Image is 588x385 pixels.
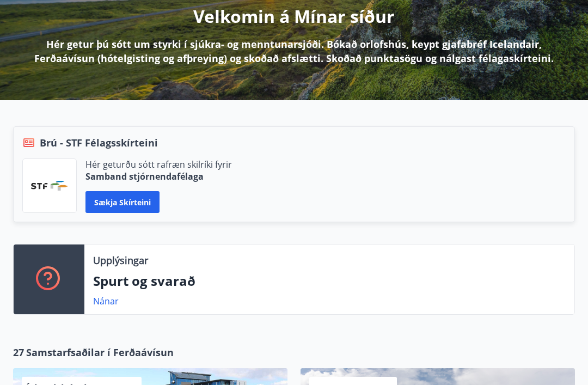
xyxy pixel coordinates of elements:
p: Upplýsingar [93,253,148,267]
p: Spurt og svarað [93,272,566,290]
span: Samstarfsaðilar í Ferðaávísun [26,345,174,359]
span: Brú - STF Félagsskírteini [40,136,158,150]
span: 27 [13,345,24,359]
p: Hér geturðu sótt rafræn skilríki fyrir [85,158,232,170]
p: Samband stjórnendafélaga [85,170,232,182]
a: Nánar [93,295,119,307]
button: Sækja skírteini [85,191,160,213]
p: Hér getur þú sótt um styrki í sjúkra- og menntunarsjóði. Bókað orlofshús, keypt gjafabréf Iceland... [30,37,558,65]
p: Velkomin á Mínar síður [193,4,395,28]
img: vjCaq2fThgY3EUYqSgpjEiBg6WP39ov69hlhuPVN.png [31,181,68,191]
